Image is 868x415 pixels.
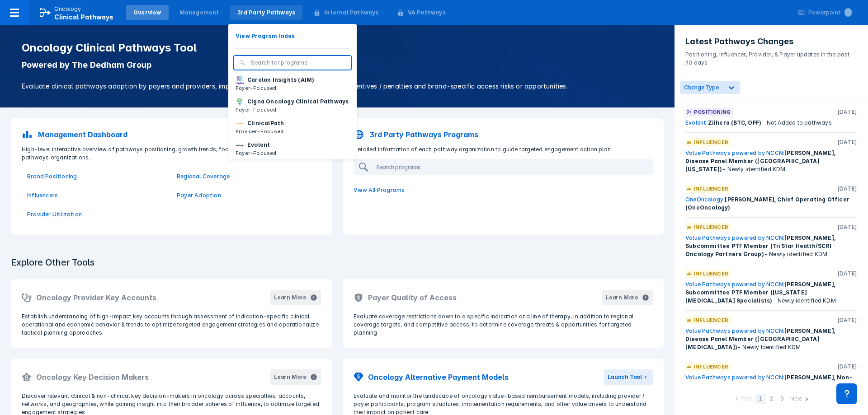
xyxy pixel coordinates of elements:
p: High-level interactive overview of pathways positioning, growth trends, footprint, & influencers ... [16,145,326,162]
p: Management Dashboard [38,129,127,140]
p: [DATE] [837,270,857,278]
p: Influencer [694,363,728,371]
button: Cigna Oncology Clinical PathwaysPayer-Focused [228,95,357,117]
div: Next [790,395,802,404]
p: Powered by The Dedham Group [22,60,653,70]
button: Learn More [270,290,321,305]
p: Evaluate clinical pathways adoption by payers and providers, implementation sophistication, finan... [22,81,653,91]
div: - [685,196,857,212]
a: Management Dashboard [16,124,326,145]
div: Contact Support [836,383,857,404]
p: Payer-Focused [236,84,314,92]
a: OneOncology: [685,196,725,203]
h2: Payer Quality of Access [368,292,457,303]
div: 1 [755,394,766,404]
button: ClinicalPathProvider-Focused [228,117,357,138]
p: Oncology [54,5,81,13]
button: View Program Index [228,29,357,43]
p: Detailed information of each pathway organization to guide targeted engagement action plan [348,145,658,154]
p: Cigna Oncology Clinical Pathways [247,98,349,106]
h3: Latest Pathways Changes [685,36,857,47]
a: Carelon Insights (AIM)Payer-Focused [228,73,357,95]
p: [DATE] [837,138,857,146]
div: Launch Tool [608,373,642,381]
button: Learn More [602,290,653,305]
span: Ziihera (BTC, OFF) [708,119,762,126]
a: 3rd Party Pathways [230,5,303,20]
div: - Not Added to pathways [685,119,857,127]
div: - Newly identified KDM [685,234,857,258]
a: 3rd Party Pathways Programs [348,124,658,145]
p: Positioning, Influencer, Provider, & Payer updates in the past 90 days [685,47,857,67]
p: Carelon Insights (AIM) [247,76,314,84]
p: Influencer [694,316,728,324]
a: Value Pathways powered by NCCN: [685,149,784,156]
p: Payer-Focused [236,149,277,157]
p: 3rd Party Pathways Programs [370,129,478,140]
p: View Program Index [236,32,295,40]
div: Learn More [274,294,307,302]
span: [PERSON_NAME], Chief Operating Officer (OneOncology) [685,196,849,211]
p: ClinicalPath [247,119,284,127]
img: new-century-health.png [236,141,244,149]
p: Influencer [694,223,728,231]
a: Provider Utilization [27,210,166,219]
a: Value Pathways powered by NCCN: [685,327,784,334]
img: via-oncology.png [236,119,244,127]
p: [DATE] [837,185,857,193]
p: [DATE] [837,108,857,116]
p: Provider-Focused [236,127,284,135]
div: Learn More [274,373,307,381]
a: Value Pathways powered by NCCN: [685,374,784,381]
p: Establish understanding of high-impact key accounts through assessment of indication-specific cli... [22,312,321,337]
div: Management [179,9,219,17]
img: cigna-oncology-clinical-pathways.png [236,98,244,106]
button: EvolentPayer-Focused [228,138,357,160]
div: Overview [133,9,161,17]
p: Influencer [694,270,728,278]
div: VA Pathways [408,9,446,17]
div: Internal Pathways [324,9,378,17]
p: Influencers [27,191,166,200]
span: Change Type [684,84,719,91]
span: [PERSON_NAME], Disease Panel Member ([GEOGRAPHIC_DATA][US_STATE]) [685,149,835,173]
a: Overview [126,5,169,20]
span: [PERSON_NAME], Subcommittee PTF Member (TriStar Health/SCRI Oncology Partners Group) [685,234,835,257]
div: - No longer serving on Value Pathways [685,373,857,406]
button: Learn More [270,369,321,385]
h3: Explore Other Tools [5,251,100,274]
span: Clinical Pathways [54,13,113,21]
div: 3 [777,394,788,404]
p: Influencer [694,185,728,193]
p: Influencer [694,138,728,146]
a: Value Pathways powered by NCCN: [685,234,784,241]
a: Brand Positioning [27,173,166,181]
p: Payer-Focused [236,106,349,114]
p: Evolent [247,141,270,149]
div: 2 [766,394,777,404]
span: [PERSON_NAME], Subcommittee PTF Member ([US_STATE] [MEDICAL_DATA] Specialists) [685,281,835,304]
h2: Oncology Provider Key Accounts [36,292,156,303]
div: Powerpoint [808,9,852,17]
button: Launch Tool [604,369,653,385]
a: Payer Adoption [177,191,316,200]
div: - Newly identified KDM [685,149,857,173]
div: Prev [741,395,752,404]
a: View All Programs [348,181,658,200]
p: Positioning [694,108,731,116]
div: Learn More [606,294,638,302]
a: Value Pathways powered by NCCN: [685,281,784,288]
p: [DATE] [837,316,857,324]
h1: Oncology Clinical Pathways Tool [22,42,653,54]
a: Regional Coverage [177,173,316,181]
div: - Newly identified KDM [685,280,857,305]
h2: Oncology Key Decision Makers [36,372,149,382]
div: 3rd Party Pathways [237,9,296,17]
